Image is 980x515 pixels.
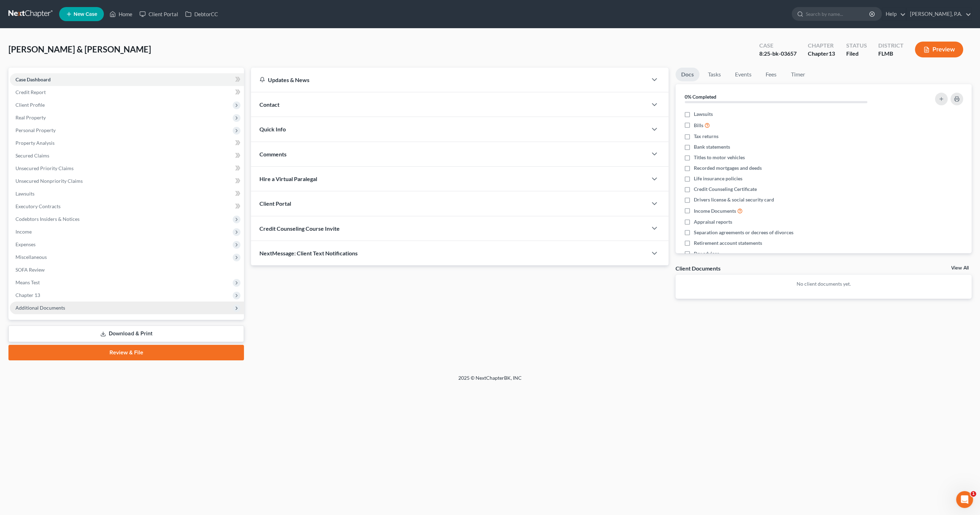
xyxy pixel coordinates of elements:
span: Credit Counseling Certificate [694,186,757,193]
a: Timer [785,68,811,81]
a: Lawsuits [10,187,244,200]
span: Tax returns [694,133,718,140]
span: Life insurance policies [694,175,742,182]
div: Case [759,42,797,50]
span: Lawsuits [694,111,713,118]
a: Download & Print [8,325,244,342]
iframe: Intercom live chat [956,491,973,508]
a: Credit Report [10,86,244,99]
p: No client documents yet. [681,280,966,287]
div: 8:25-bk-03657 [759,50,797,58]
a: Tasks [702,68,727,81]
span: Recorded mortgages and deeds [694,165,762,172]
a: Property Analysis [10,137,244,149]
span: Executory Contracts [15,203,61,209]
span: Personal Property [15,127,56,133]
span: Unsecured Priority Claims [15,165,74,171]
a: Review & File [8,345,244,360]
div: Status [846,42,867,50]
a: Case Dashboard [10,73,244,86]
span: Secured Claims [15,153,49,159]
span: Quick Info [259,126,286,132]
span: Separation agreements or decrees of divorces [694,229,793,236]
span: Bank statements [694,143,730,150]
span: Income Documents [694,207,736,215]
div: District [878,42,904,50]
button: Preview [915,42,963,57]
span: Bills [694,122,703,129]
span: Client Portal [259,200,291,207]
a: Unsecured Nonpriority Claims [10,175,244,187]
span: Appraisal reports [694,218,732,225]
a: Home [106,8,136,20]
span: Property Analysis [15,140,55,146]
span: [PERSON_NAME] & [PERSON_NAME] [8,44,151,54]
span: 13 [829,50,835,57]
span: Contact [259,101,279,108]
span: Lawsuits [15,191,34,197]
a: SOFA Review [10,263,244,276]
div: Filed [846,50,867,58]
span: 1 [970,491,976,497]
span: Case Dashboard [15,76,51,82]
span: Miscellaneous [15,254,47,260]
span: New Case [74,12,97,17]
span: Unsecured Nonpriority Claims [15,178,83,184]
div: Client Documents [676,265,721,272]
a: Help [882,8,906,20]
span: Credit Report [15,89,46,95]
span: Comments [259,151,287,157]
span: Real Property [15,114,46,120]
span: Credit Counseling Course Invite [259,225,340,232]
span: Chapter 13 [15,292,40,298]
a: DebtorCC [182,8,221,20]
span: Expenses [15,241,36,247]
span: Drivers license & social security card [694,196,774,203]
a: Fees [760,68,783,81]
span: Client Profile [15,102,45,108]
span: NextMessage: Client Text Notifications [259,250,358,256]
div: FLMB [878,50,904,58]
a: View All [951,266,969,271]
div: 2025 © NextChapterBK, INC [289,374,691,387]
a: Secured Claims [10,149,244,162]
span: Additional Documents [15,305,65,311]
a: Events [729,68,757,81]
a: Docs [676,68,699,81]
a: Client Portal [136,8,182,20]
input: Search by name... [806,7,870,20]
strong: 0% Completed [685,94,716,100]
span: Income [15,229,32,235]
span: Titles to motor vehicles [694,154,745,161]
a: Unsecured Priority Claims [10,162,244,175]
span: Codebtors Insiders & Notices [15,216,80,222]
span: SOFA Review [15,267,45,273]
a: Executory Contracts [10,200,244,213]
div: Chapter [808,42,835,50]
div: Chapter [808,50,835,58]
span: Hire a Virtual Paralegal [259,175,317,182]
div: Updates & News [259,76,639,83]
span: Retirement account statements [694,240,762,247]
span: Means Test [15,279,40,285]
span: Pay advices [694,250,719,257]
a: [PERSON_NAME], P.A. [906,8,971,20]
